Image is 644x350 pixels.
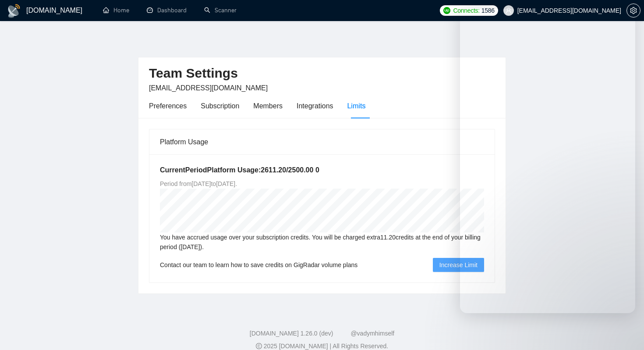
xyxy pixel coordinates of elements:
div: Limits [347,100,366,111]
button: Increase Limit [433,258,484,272]
div: Preferences [149,100,187,111]
span: setting [627,7,640,14]
span: Increase Limit [439,260,478,270]
div: Subscription [201,100,239,111]
div: Integrations [297,100,333,111]
div: You have accrued usage over your subscription credits. You will be charged extra 11.20 credits at... [160,232,484,252]
span: Contact our team to learn how to save credits on GigRadar volume plans [160,260,357,270]
iframe: Intercom live chat [614,320,635,341]
a: @vadymhimself [350,330,394,337]
span: copyright [256,343,262,349]
div: Platform Usage [160,129,484,154]
h5: Current Period Platform Usage: 2611.20 / 2500.00 0 [160,165,484,175]
span: Connects: [453,6,479,15]
a: dashboardDashboard [147,7,187,14]
span: user [506,7,512,14]
a: setting [626,7,640,14]
img: upwork-logo.png [443,7,450,14]
span: [EMAIL_ADDRESS][DOMAIN_NAME] [149,84,268,92]
img: logo [7,4,21,18]
span: Period from [DATE] to [DATE] . [160,180,237,187]
div: Members [253,100,283,111]
span: 1586 [481,6,495,15]
a: searchScanner [204,7,237,14]
iframe: Intercom live chat [460,9,635,313]
button: setting [626,4,640,18]
a: homeHome [103,7,129,14]
a: [DOMAIN_NAME] 1.26.0 (dev) [250,330,333,337]
h2: Team Settings [149,64,495,82]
